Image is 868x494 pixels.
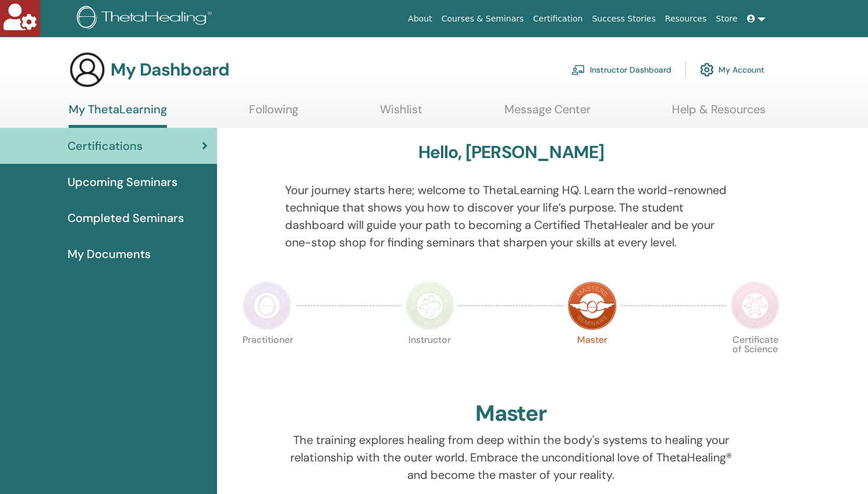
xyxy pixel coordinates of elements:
a: My Account [700,57,764,83]
a: Resources [660,8,712,30]
p: Certificate of Science [731,335,780,384]
img: logo.png [77,6,216,32]
img: generic-user-icon.jpg [69,51,106,88]
img: Master [568,281,617,330]
a: Message Center [504,102,590,125]
p: Practitioner [243,335,291,384]
h3: My Dashboard [111,59,229,80]
h3: Hello, [PERSON_NAME] [418,142,604,163]
span: Certifications [67,137,143,155]
a: Certification [528,8,587,30]
a: My ThetaLearning [69,102,167,128]
a: Success Stories [588,8,660,30]
p: Instructor [405,335,454,384]
a: About [403,8,436,30]
p: The training explores healing from deep within the body's systems to healing your relationship wi... [285,431,737,484]
img: Instructor [405,281,454,330]
span: Completed Seminars [67,209,184,227]
span: My Documents [67,245,151,263]
a: Wishlist [380,102,422,125]
a: Instructor Dashboard [571,57,671,83]
h2: Master [475,400,547,427]
a: Following [249,102,298,125]
a: Courses & Seminars [437,8,529,30]
span: Upcoming Seminars [67,173,177,191]
img: chalkboard-teacher.svg [571,65,585,75]
img: Certificate of Science [731,281,780,330]
p: Your journey starts here; welcome to ThetaLearning HQ. Learn the world-renowned technique that sh... [285,181,737,251]
a: Help & Resources [672,102,766,125]
p: Master [568,335,617,384]
img: cog.svg [700,60,714,80]
img: Practitioner [243,281,291,330]
a: Store [712,8,742,30]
